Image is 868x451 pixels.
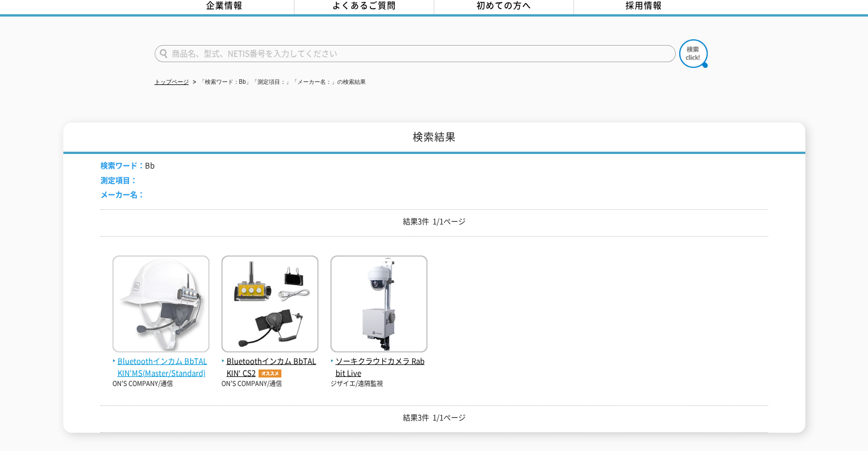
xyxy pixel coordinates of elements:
span: ソーキクラウドカメラ Rabbit Live [330,355,427,379]
li: 「検索ワード：Bb」「測定項目：」「メーカー名：」の検索結果 [191,76,366,88]
a: Bluetoothインカム BbTALKIN’MS(Master/Standard) [112,343,209,379]
li: Bb [100,160,155,172]
img: BbTALKIN‘ CS2 [221,255,318,355]
span: 測定項目： [100,174,138,185]
p: 結果3件 1/1ページ [100,412,768,424]
input: 商品名、型式、NETIS番号を入力してください [155,45,676,62]
span: Bluetoothインカム BbTALKIN’MS(Master/Standard) [112,355,209,379]
span: 検索ワード： [100,160,145,170]
p: 結果3件 1/1ページ [100,216,768,227]
p: ジザイエ/遠隔監視 [330,379,427,389]
img: Rabbit Live [330,255,427,355]
span: Bluetoothインカム BbTALKIN‘ CS2 [221,355,318,379]
img: オススメ [256,369,284,377]
a: ソーキクラウドカメラ Rabbit Live [330,343,427,379]
img: BbTALKIN’MS(Master/Standard) [112,255,209,355]
a: Bluetoothインカム BbTALKIN‘ CS2オススメ [221,343,318,379]
span: メーカー名： [100,189,145,200]
p: ON’S COMPANY/通信 [112,379,209,389]
h1: 検索結果 [63,123,805,154]
a: トップページ [155,79,189,85]
p: ON’S COMPANY/通信 [221,379,318,389]
img: btn_search.png [679,39,708,68]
